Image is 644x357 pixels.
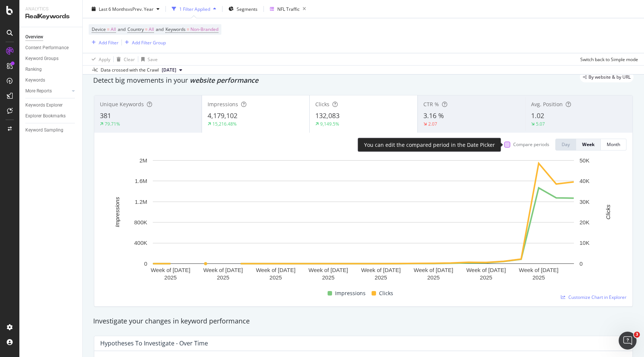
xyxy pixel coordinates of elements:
[25,112,77,120] a: Explorer Bookmarks
[25,66,42,73] div: Ranking
[139,157,147,164] text: 2M
[92,26,106,32] span: Device
[165,26,186,32] span: Keywords
[634,332,640,338] span: 3
[309,267,348,273] text: Week of [DATE]
[315,111,340,120] span: 132,083
[576,139,601,151] button: Week
[423,111,444,120] span: 3.16 %
[217,274,229,281] text: 2025
[513,141,549,148] div: Compare periods
[25,44,69,52] div: Content Performance
[25,44,77,52] a: Content Performance
[25,6,76,12] div: Analytics
[267,3,309,15] button: NFL Traffic
[124,56,135,62] div: Clear
[159,66,185,75] button: [DATE]
[561,294,626,300] a: Customize Chart in Explorer
[122,38,166,47] button: Add Filter Group
[580,260,583,267] text: 0
[114,197,120,227] text: Impressions
[414,267,453,273] text: Week of [DATE]
[25,55,77,63] a: Keyword Groups
[25,66,77,73] a: Ranking
[531,111,544,120] span: 1.02
[320,121,339,127] div: 9,149.5%
[536,121,545,127] div: 5.07
[132,39,166,45] div: Add Filter Group
[135,178,147,184] text: 1.6M
[25,87,70,95] a: More Reports
[580,199,590,205] text: 30K
[162,67,176,73] span: 2025 Sep. 20th
[101,67,159,73] div: Data crossed with the Crawl
[25,101,77,109] a: Keywords Explorer
[99,56,110,62] div: Apply
[361,267,401,273] text: Week of [DATE]
[25,76,77,84] a: Keywords
[89,38,119,47] button: Add Filter
[114,53,135,65] button: Clear
[580,72,634,82] div: legacy label
[187,26,189,32] span: =
[577,53,638,65] button: Switch back to Simple mode
[480,274,492,281] text: 2025
[580,178,590,184] text: 40K
[89,53,110,65] button: Apply
[277,6,300,12] div: NFL Traffic
[105,121,120,127] div: 79.71%
[605,204,611,219] text: Clicks
[212,121,237,127] div: 15,216.48%
[203,267,243,273] text: Week of [DATE]
[237,6,258,12] span: Segments
[25,76,45,84] div: Keywords
[379,289,393,298] span: Clicks
[269,274,282,281] text: 2025
[555,139,576,151] button: Day
[619,332,637,350] iframe: Intercom live chat
[533,274,545,281] text: 2025
[100,157,626,286] svg: A chart.
[580,56,638,62] div: Switch back to Simple mode
[128,6,154,12] span: vs Prev. Year
[93,316,634,326] div: Investigate your changes in keyword performance
[531,101,563,108] span: Avg. Position
[100,111,111,120] span: 381
[580,240,590,246] text: 10K
[427,274,439,281] text: 2025
[208,111,237,120] span: 4,179,102
[144,260,147,267] text: 0
[335,289,366,298] span: Impressions
[607,141,620,148] div: Month
[315,101,329,108] span: Clicks
[107,26,110,32] span: =
[25,55,59,63] div: Keyword Groups
[568,294,626,300] span: Customize Chart in Explorer
[100,101,144,108] span: Unique Keywords
[25,126,63,134] div: Keyword Sampling
[582,141,594,148] div: Week
[145,26,148,32] span: =
[256,267,296,273] text: Week of [DATE]
[225,3,261,15] button: Segments
[111,24,116,35] span: All
[588,75,631,79] span: By website & by URL
[99,39,119,45] div: Add Filter
[25,112,66,120] div: Explorer Bookmarks
[118,26,126,32] span: and
[151,267,190,273] text: Week of [DATE]
[179,6,210,12] div: 1 Filter Applied
[428,121,437,127] div: 2.07
[423,101,439,108] span: CTR %
[580,157,590,164] text: 50K
[25,101,63,109] div: Keywords Explorer
[148,56,158,62] div: Save
[134,219,147,225] text: 800K
[99,6,128,12] span: Last 6 Months
[519,267,558,273] text: Week of [DATE]
[138,53,158,65] button: Save
[149,24,154,35] span: All
[100,339,208,347] div: Hypotheses to Investigate - Over Time
[25,33,77,41] a: Overview
[322,274,334,281] text: 2025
